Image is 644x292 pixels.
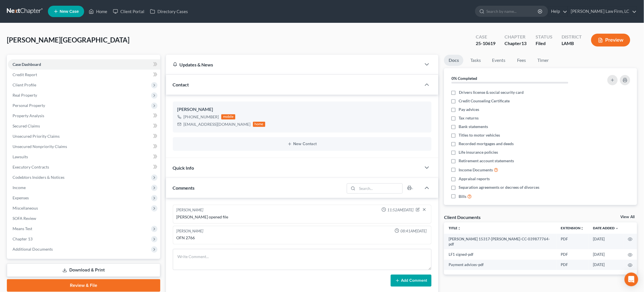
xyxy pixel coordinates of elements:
[476,34,495,40] div: Case
[177,207,204,213] div: [PERSON_NAME]
[13,216,36,221] span: SOFA Review
[13,195,29,200] span: Expenses
[459,158,514,164] span: Retirement account statements
[184,121,251,127] div: [EMAIL_ADDRESS][DOMAIN_NAME]
[513,55,531,66] a: Fees
[8,141,160,152] a: Unsecured Nonpriority Claims
[589,234,623,250] td: [DATE]
[615,227,619,230] i: expand_more
[13,123,40,128] span: Secured Claims
[13,144,67,149] span: Unsecured Nonpriority Claims
[7,36,129,44] span: [PERSON_NAME][GEOGRAPHIC_DATA]
[536,40,552,47] div: Filed
[625,273,638,286] div: Open Intercom Messenger
[13,154,28,159] span: Lawsuits
[444,260,556,270] td: Payment advices-pdf
[184,114,219,120] div: [PHONE_NUMBER]
[505,34,526,40] div: Chapter
[459,167,493,173] span: Income Documents
[459,194,467,199] span: Bills
[86,6,110,17] a: Home
[60,9,79,14] span: New Case
[173,165,194,171] span: Quick Info
[459,141,514,147] span: Recorded mortgages and deeds
[13,226,32,231] span: Means Test
[13,247,53,252] span: Additional Documents
[8,121,160,131] a: Secured Claims
[451,76,477,81] strong: 0% Completed
[444,249,556,259] td: LF1 signed-pdf
[457,227,461,230] i: unfold_more
[400,228,427,234] span: 08:41AM[DATE]
[459,149,498,155] span: Life insurance policies
[13,113,44,118] span: Property Analysis
[466,55,485,66] a: Tasks
[253,122,266,127] div: home
[568,6,637,17] a: [PERSON_NAME] Law Firm, LC
[13,206,38,210] span: Miscellaneous
[147,6,191,17] a: Directory Cases
[562,34,582,40] div: District
[110,6,147,17] a: Client Portal
[556,249,589,259] td: PDF
[13,165,49,169] span: Executory Contracts
[556,260,589,270] td: PDF
[13,82,36,87] span: Client Profile
[459,184,540,190] span: Separation agreements or decrees of divorces
[444,214,481,220] div: Client Documents
[13,236,33,241] span: Chapter 13
[13,103,45,108] span: Personal Property
[476,40,495,47] div: 25-10619
[7,263,160,277] a: Download & Print
[7,279,160,292] a: Review & File
[459,90,524,95] span: Drivers license & social security card
[556,234,589,250] td: PDF
[533,55,554,66] a: Timer
[177,235,428,241] div: OFN 2766
[621,215,635,219] a: View All
[177,214,428,220] div: [PERSON_NAME] opened file
[357,184,403,193] input: Search...
[562,40,582,47] div: LAMB
[8,213,160,224] a: SOFA Review
[8,70,160,80] a: Credit Report
[13,62,41,67] span: Case Dashboard
[459,107,479,112] span: Pay advices
[173,185,195,190] span: Comments
[8,162,160,172] a: Executory Contracts
[444,234,556,250] td: [PERSON_NAME] 15317-[PERSON_NAME]-CC-039877764-pdf
[13,72,37,77] span: Credit Report
[581,227,584,230] i: unfold_more
[387,207,414,213] span: 11:52AM[DATE]
[521,40,526,46] span: 13
[548,6,568,17] a: Help
[8,152,160,162] a: Lawsuits
[177,106,427,113] div: [PERSON_NAME]
[459,132,500,138] span: Titles to motor vehicles
[177,228,204,234] div: [PERSON_NAME]
[8,59,160,70] a: Case Dashboard
[391,275,432,287] button: Add Comment
[444,55,463,66] a: Docs
[8,111,160,121] a: Property Analysis
[459,124,488,129] span: Bank statements
[591,34,630,46] button: Preview
[561,226,584,230] a: Extensionunfold_more
[13,175,64,180] span: Codebtors Insiders & Notices
[221,114,236,119] div: mobile
[488,55,510,66] a: Events
[13,134,60,139] span: Unsecured Priority Claims
[589,260,623,270] td: [DATE]
[449,226,461,230] a: Titleunfold_more
[8,131,160,141] a: Unsecured Priority Claims
[173,82,189,87] span: Contact
[13,93,37,98] span: Real Property
[459,115,479,121] span: Tax returns
[487,6,539,17] input: Search by name...
[593,226,619,230] a: Date Added expand_more
[536,34,552,40] div: Status
[505,40,526,47] div: Chapter
[13,185,26,190] span: Income
[173,62,415,68] div: Updates & News
[459,176,490,182] span: Appraisal reports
